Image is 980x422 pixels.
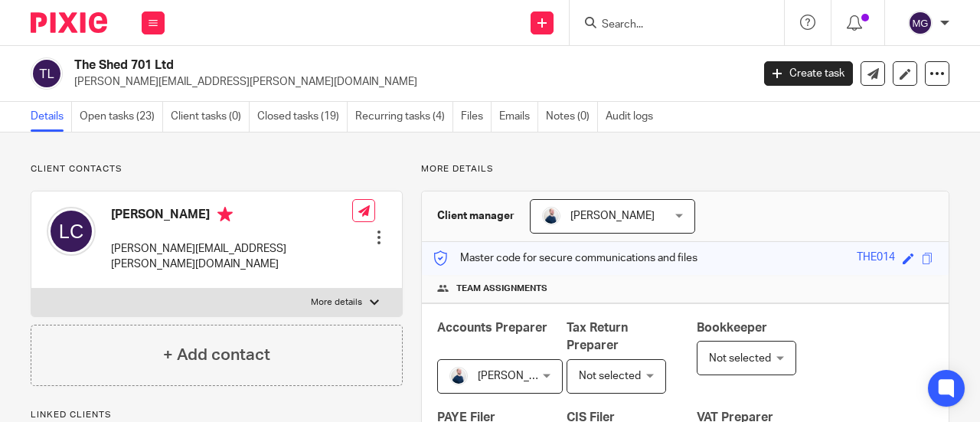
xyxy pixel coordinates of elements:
[355,102,453,132] a: Recurring tasks (4)
[764,61,853,86] a: Create task
[31,57,63,90] img: svg%3E
[74,57,608,74] h2: The Shed 701 Ltd
[461,102,492,132] a: Files
[478,371,562,381] span: [PERSON_NAME]
[163,343,270,367] h4: + Add contact
[257,102,348,132] a: Closed tasks (19)
[908,11,933,35] img: svg%3E
[437,208,514,224] h3: Client manager
[857,250,895,267] div: THE014
[697,322,767,334] span: Bookkeeper
[499,102,538,132] a: Emails
[111,241,352,273] p: [PERSON_NAME][EMAIL_ADDRESS][PERSON_NAME][DOMAIN_NAME]
[600,18,738,32] input: Search
[80,102,163,132] a: Open tasks (23)
[421,163,949,175] p: More details
[31,409,403,421] p: Linked clients
[709,353,771,364] span: Not selected
[456,283,547,295] span: Team assignments
[579,371,641,381] span: Not selected
[47,207,96,256] img: svg%3E
[542,207,560,225] img: MC_T&CO-3.jpg
[217,207,233,222] i: Primary
[171,102,250,132] a: Client tasks (0)
[606,102,661,132] a: Audit logs
[433,250,697,266] p: Master code for secure communications and files
[567,322,628,352] span: Tax Return Preparer
[546,102,598,132] a: Notes (0)
[111,207,352,226] h4: [PERSON_NAME]
[437,322,547,334] span: Accounts Preparer
[31,102,72,132] a: Details
[31,163,403,175] p: Client contacts
[31,12,107,33] img: Pixie
[311,296,362,309] p: More details
[570,211,655,221] span: [PERSON_NAME]
[449,367,468,385] img: MC_T&CO-3.jpg
[74,74,741,90] p: [PERSON_NAME][EMAIL_ADDRESS][PERSON_NAME][DOMAIN_NAME]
